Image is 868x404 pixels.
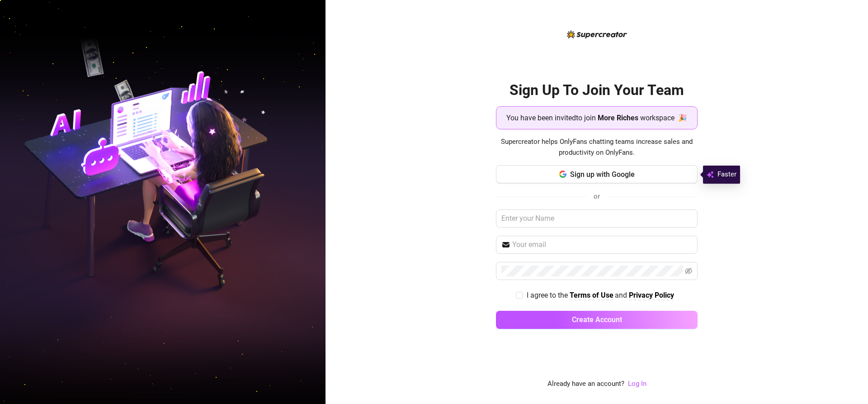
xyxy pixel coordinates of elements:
[629,291,674,300] a: Privacy Policy
[496,209,698,228] input: Enter your Name
[615,291,629,299] span: and
[628,379,646,390] a: Log In
[594,192,600,200] span: or
[629,291,674,299] strong: Privacy Policy
[640,112,687,124] span: workspace 🎉
[527,291,570,299] span: I agree to the
[717,169,736,180] span: Faster
[570,170,635,179] span: Sign up with Google
[496,311,698,329] button: Create Account
[547,379,624,390] span: Already have an account?
[496,165,698,183] button: Sign up with Google
[598,114,638,122] strong: More Riches
[685,267,692,275] span: eye-invisible
[496,137,698,158] span: Supercreator helps OnlyFans chatting teams increase sales and productivity on OnlyFans.
[570,291,613,300] a: Terms of Use
[506,112,596,124] span: You have been invited to join
[512,239,692,250] input: Your email
[707,169,714,180] img: svg%3e
[628,380,646,388] a: Log In
[572,315,622,324] span: Create Account
[570,291,613,299] strong: Terms of Use
[567,30,627,38] img: logo-BBDzfeDw.svg
[496,81,698,100] h2: Sign Up To Join Your Team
